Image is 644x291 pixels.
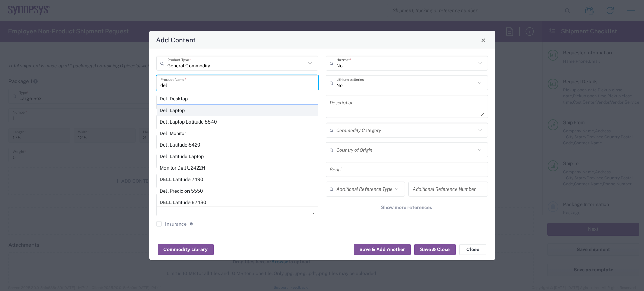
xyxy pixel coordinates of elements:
[157,93,318,105] div: Dell Desktop
[414,244,456,255] button: Save & Close
[479,35,488,45] button: Close
[354,244,411,255] button: Save & Add Another
[156,35,196,45] h4: Add Content
[157,151,318,162] div: Dell Latitude Laptop
[156,221,187,227] label: Insurance
[157,197,318,208] div: DELL Latitude E7480
[157,139,318,151] div: Dell Latitude 5420
[381,204,432,211] span: Show more references
[157,162,318,174] div: Monitor Dell U2422H
[158,244,214,255] button: Commodity Library
[459,244,486,255] button: Close
[157,128,318,139] div: Dell Monitor
[157,105,318,116] div: Dell Laptop
[157,174,318,185] div: DELL Latitude 7490
[157,116,318,128] div: Dell Laptop Latitude 5540
[157,185,318,197] div: Dell Precicion 5550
